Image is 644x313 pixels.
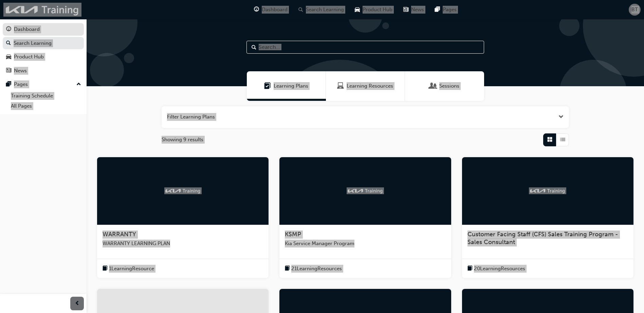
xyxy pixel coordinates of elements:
button: Pages [3,78,84,91]
span: Sessions [430,82,437,90]
a: News [3,65,84,77]
span: 1 Learning Resource [109,265,154,273]
span: car-icon [355,5,360,14]
span: BT [631,6,638,14]
span: Showing 9 results [162,136,203,144]
span: pages-icon [6,81,11,88]
span: Sessions [439,82,459,90]
div: Dashboard [14,25,40,33]
span: book-icon [285,264,290,273]
a: SessionsSessions [405,71,484,101]
span: Learning Plans [274,82,308,90]
div: Product Hub [14,53,44,61]
span: Learning Resources [337,82,344,90]
a: Search Learning [3,37,84,50]
span: pages-icon [435,5,440,14]
a: Dashboard [3,23,84,36]
a: kia-trainingCustomer Facing Staff (CFS) Sales Training Program - Sales Consultantbook-icon20Learn... [462,157,633,278]
span: news-icon [6,68,11,74]
button: DashboardSearch LearningProduct HubNews [3,22,84,78]
span: car-icon [6,54,11,60]
a: guage-iconDashboard [249,3,293,17]
div: News [14,67,27,75]
span: guage-icon [6,26,11,33]
button: Open the filter [558,113,564,121]
span: news-icon [403,5,408,14]
span: search-icon [6,40,11,47]
a: pages-iconPages [429,3,462,17]
span: Dashboard [262,6,288,14]
span: Customer Facing Staff (CFS) Sales Training Program - Sales Consultant [467,231,618,246]
button: book-icon1LearningResource [103,264,154,273]
span: KSMP [285,231,301,238]
a: Learning ResourcesLearning Resources [326,71,405,101]
span: book-icon [467,264,473,273]
span: WARRANTY [103,231,136,238]
a: All Pages [8,101,84,111]
span: book-icon [103,264,108,273]
span: WARRANTY LEARNING PLAN [103,240,263,247]
a: Product Hub [3,51,84,63]
span: Product Hub [363,6,392,14]
a: news-iconNews [398,3,429,17]
span: Kia Service Manager Program [285,240,445,247]
a: Learning PlansLearning Plans [247,71,326,101]
span: Search [252,43,256,51]
a: kia-trainingWARRANTYWARRANTY LEARNING PLANbook-icon1LearningResource [97,157,269,278]
button: book-icon21LearningResources [285,264,342,273]
span: prev-icon [75,299,80,308]
span: Pages [443,6,457,14]
div: Pages [14,80,28,88]
a: car-iconProduct Hub [349,3,398,17]
img: kia-training [529,187,566,194]
img: kia-training [164,187,202,194]
span: Search Learning [306,6,344,14]
span: List [560,136,565,144]
button: BT [629,4,641,16]
span: 20 Learning Resources [474,265,525,273]
span: Learning Resources [347,82,393,90]
button: book-icon20LearningResources [467,264,525,273]
a: Training Schedule [8,91,84,101]
span: News [411,6,424,14]
span: search-icon [298,5,303,14]
span: Learning Plans [264,82,271,90]
img: kia-training [3,3,81,17]
a: kia-trainingKSMPKia Service Manager Programbook-icon21LearningResources [279,157,451,278]
a: search-iconSearch Learning [293,3,349,17]
img: kia-training [347,187,384,194]
span: up-icon [76,80,81,89]
span: 21 Learning Resources [291,265,342,273]
input: Search... [246,41,484,54]
span: Grid [547,136,552,144]
span: guage-icon [254,5,259,14]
